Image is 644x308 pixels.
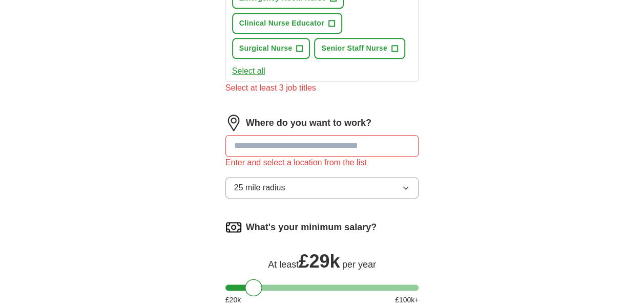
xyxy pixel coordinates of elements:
label: Where do you want to work? [246,116,371,130]
span: At least [268,259,299,270]
div: Select at least 3 job titles [225,82,419,94]
span: £ 20 k [225,295,241,305]
span: 25 mile radius [234,182,285,194]
div: Enter and select a location from the list [225,157,419,169]
span: Surgical Nurse [239,43,293,54]
button: Surgical Nurse [232,38,310,59]
img: location.png [225,115,242,131]
span: Senior Staff Nurse [321,43,387,54]
button: Select all [232,65,265,77]
span: per year [342,259,376,270]
button: 25 mile radius [225,177,419,199]
span: £ 29k [299,251,340,272]
span: £ 100 k+ [395,295,419,305]
img: salary.png [225,219,242,235]
button: Clinical Nurse Educator [232,13,342,34]
button: Senior Staff Nurse [314,38,405,59]
span: Clinical Nurse Educator [239,18,324,29]
label: What's your minimum salary? [246,221,377,234]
